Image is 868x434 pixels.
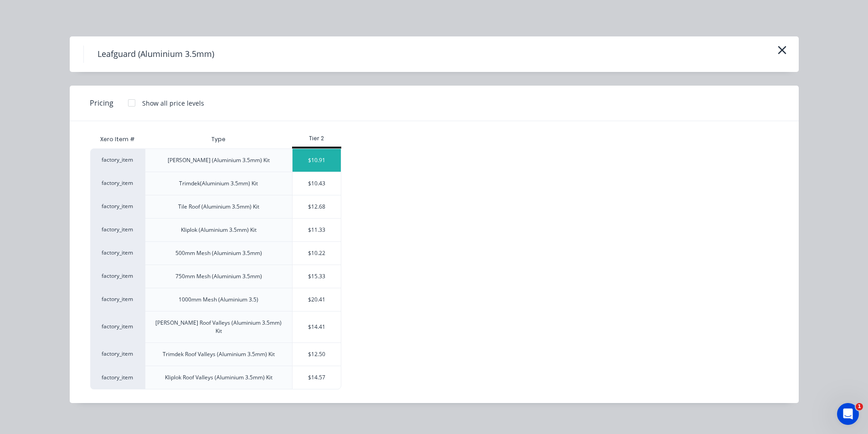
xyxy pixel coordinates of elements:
[90,172,145,195] div: factory_item
[179,296,258,304] div: 1000mm Mesh (Aluminium 3.5)
[292,134,342,143] div: Tier 2
[90,342,145,366] div: factory_item
[90,148,145,172] div: factory_item
[90,366,145,389] div: factory_item
[168,156,270,164] div: [PERSON_NAME] (Aluminium 3.5mm) Kit
[293,149,341,172] div: $10.91
[293,265,341,288] div: $15.33
[293,242,341,265] div: $10.22
[90,97,113,108] span: Pricing
[90,311,145,342] div: factory_item
[293,219,341,241] div: $11.33
[856,403,863,410] span: 1
[293,195,341,218] div: $12.68
[175,272,262,281] div: 750mm Mesh (Aluminium 3.5mm)
[90,288,145,311] div: factory_item
[293,366,341,389] div: $14.57
[90,241,145,265] div: factory_item
[90,195,145,218] div: factory_item
[90,130,145,148] div: Xero Item #
[90,265,145,288] div: factory_item
[175,249,262,257] div: 500mm Mesh (Aluminium 3.5mm)
[181,226,257,234] div: Kliplok (Aluminium 3.5mm) Kit
[204,128,233,151] div: Type
[163,350,275,358] div: Trimdek Roof Valleys (Aluminium 3.5mm) Kit
[293,311,341,342] div: $14.41
[179,179,258,188] div: Trimdek(Aluminium 3.5mm) Kit
[178,203,259,211] div: Tile Roof (Aluminium 3.5mm) Kit
[90,218,145,241] div: factory_item
[837,403,859,425] iframe: Intercom live chat
[165,373,272,382] div: Kliplok Roof Valleys (Aluminium 3.5mm) Kit
[83,46,228,63] h4: Leafguard (Aluminium 3.5mm)
[293,343,341,366] div: $12.50
[293,172,341,195] div: $10.43
[142,98,204,108] div: Show all price levels
[153,319,285,335] div: [PERSON_NAME] Roof Valleys (Aluminium 3.5mm) Kit
[293,288,341,311] div: $20.41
